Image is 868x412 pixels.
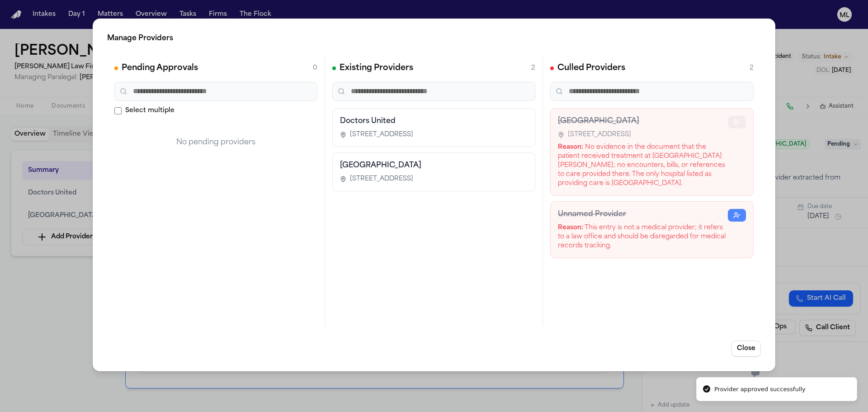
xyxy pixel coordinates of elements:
span: 0 [313,64,317,73]
span: [STREET_ADDRESS] [350,130,413,139]
div: This entry is not a medical provider; it refers to a law office and should be disregarded for med... [558,223,728,251]
strong: Reason: [558,144,583,151]
h2: Culled Providers [557,62,625,75]
button: Restore Provider [728,209,746,222]
div: No pending providers [114,123,317,162]
span: [STREET_ADDRESS] [568,130,631,139]
h2: Manage Providers [107,33,761,44]
span: Select multiple [125,106,175,115]
button: Close [731,341,761,357]
h2: Pending Approvals [122,62,198,75]
div: No evidence in the document that the patient received treatment at [GEOGRAPHIC_DATA][PERSON_NAME]... [558,143,728,188]
strong: Reason: [558,224,583,231]
span: [STREET_ADDRESS] [350,175,413,184]
button: Restore Provider [728,116,746,128]
span: 2 [750,64,754,73]
h3: [GEOGRAPHIC_DATA] [340,160,528,171]
h3: Doctors United [340,116,528,127]
h3: Unnamed Provider [558,209,728,220]
span: 2 [531,64,535,73]
input: Select multiple [114,107,122,114]
h3: [GEOGRAPHIC_DATA] [558,116,728,127]
h2: Existing Providers [340,62,413,75]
